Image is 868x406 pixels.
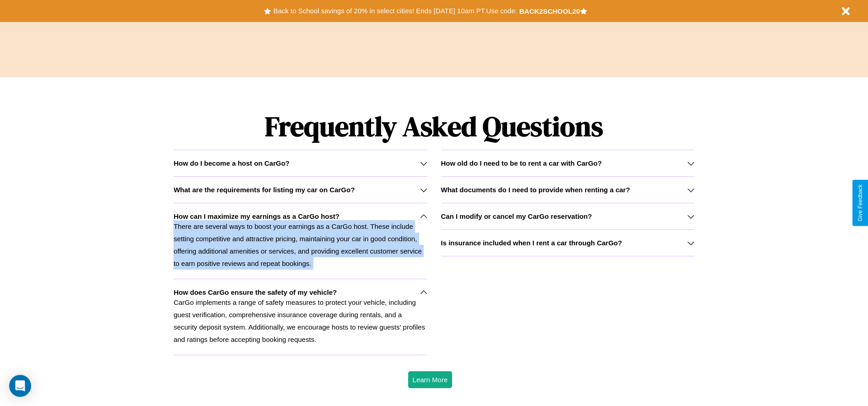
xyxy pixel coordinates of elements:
[173,296,427,346] p: CarGo implements a range of safety measures to protect your vehicle, including guest verification...
[441,212,592,220] h3: Can I modify or cancel my CarGo reservation?
[441,186,630,194] h3: What documents do I need to provide when renting a car?
[519,7,580,15] b: BACK2SCHOOL20
[441,239,622,247] h3: Is insurance included when I rent a car through CarGo?
[857,184,863,222] div: Give Feedback
[173,186,355,194] h3: What are the requirements for listing my car on CarGo?
[173,220,427,270] p: There are several ways to boost your earnings as a CarGo host. These include setting competitive ...
[173,103,694,150] h1: Frequently Asked Questions
[173,212,340,220] h3: How can I maximize my earnings as a CarGo host?
[9,375,31,397] div: Open Intercom Messenger
[441,159,602,167] h3: How old do I need to be to rent a car with CarGo?
[271,5,519,17] button: Back to School savings of 20% in select cities! Ends [DATE] 10am PT.Use code:
[173,288,337,296] h3: How does CarGo ensure the safety of my vehicle?
[408,371,453,388] button: Learn More
[173,159,289,167] h3: How do I become a host on CarGo?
